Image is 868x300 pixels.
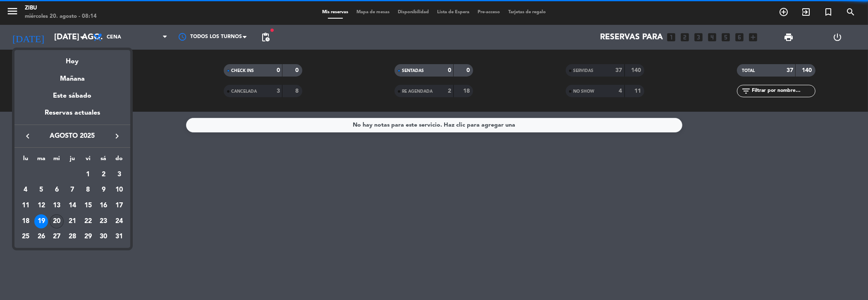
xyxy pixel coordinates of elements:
div: 5 [34,183,48,197]
div: 10 [112,183,126,197]
i: keyboard_arrow_right [112,131,122,141]
td: 10 de agosto de 2025 [111,182,127,198]
div: 20 [50,214,64,228]
div: 31 [112,230,126,244]
div: Hoy [14,50,130,67]
div: 25 [19,230,33,244]
div: 23 [96,214,110,228]
td: 31 de agosto de 2025 [111,229,127,245]
div: 9 [96,183,110,197]
td: 8 de agosto de 2025 [80,182,96,198]
div: 24 [112,214,126,228]
td: 14 de agosto de 2025 [65,198,80,214]
div: 17 [112,199,126,213]
td: AGO. [18,167,80,182]
th: jueves [65,154,80,167]
td: 24 de agosto de 2025 [111,214,127,229]
div: 4 [19,183,33,197]
button: keyboard_arrow_left [20,131,35,142]
div: 21 [65,214,79,228]
td: 5 de agosto de 2025 [33,182,49,198]
td: 2 de agosto de 2025 [96,167,112,182]
td: 15 de agosto de 2025 [80,198,96,214]
td: 13 de agosto de 2025 [49,198,65,214]
div: 2 [96,168,110,182]
td: 7 de agosto de 2025 [65,182,80,198]
td: 9 de agosto de 2025 [96,182,112,198]
td: 21 de agosto de 2025 [65,214,80,229]
td: 18 de agosto de 2025 [18,214,33,229]
div: 14 [65,199,79,213]
td: 30 de agosto de 2025 [96,229,112,245]
div: 6 [50,183,64,197]
div: 1 [81,168,95,182]
button: keyboard_arrow_right [110,131,124,142]
td: 19 de agosto de 2025 [33,214,49,229]
div: 18 [19,214,33,228]
th: miércoles [49,154,65,167]
div: 29 [81,230,95,244]
td: 1 de agosto de 2025 [80,167,96,182]
div: 3 [112,168,126,182]
td: 3 de agosto de 2025 [111,167,127,182]
div: 8 [81,183,95,197]
div: 26 [34,230,48,244]
td: 20 de agosto de 2025 [49,214,65,229]
td: 25 de agosto de 2025 [18,229,33,245]
th: martes [33,154,49,167]
td: 29 de agosto de 2025 [80,229,96,245]
div: 30 [96,230,110,244]
th: viernes [80,154,96,167]
td: 11 de agosto de 2025 [18,198,33,214]
div: Este sábado [14,84,130,108]
td: 27 de agosto de 2025 [49,229,65,245]
td: 16 de agosto de 2025 [96,198,112,214]
div: Mañana [14,67,130,84]
div: 7 [65,183,79,197]
div: 28 [65,230,79,244]
div: 12 [34,199,48,213]
td: 17 de agosto de 2025 [111,198,127,214]
th: lunes [18,154,33,167]
div: 11 [19,199,33,213]
div: 15 [81,199,95,213]
th: domingo [111,154,127,167]
div: 27 [50,230,64,244]
div: 19 [34,214,48,228]
th: sábado [96,154,112,167]
div: 16 [96,199,110,213]
td: 4 de agosto de 2025 [18,182,33,198]
td: 22 de agosto de 2025 [80,214,96,229]
td: 6 de agosto de 2025 [49,182,65,198]
td: 26 de agosto de 2025 [33,229,49,245]
div: 22 [81,214,95,228]
span: agosto 2025 [35,131,110,142]
div: 13 [50,199,64,213]
td: 28 de agosto de 2025 [65,229,80,245]
td: 12 de agosto de 2025 [33,198,49,214]
i: keyboard_arrow_left [23,131,33,141]
td: 23 de agosto de 2025 [96,214,112,229]
div: Reservas actuales [14,108,130,125]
